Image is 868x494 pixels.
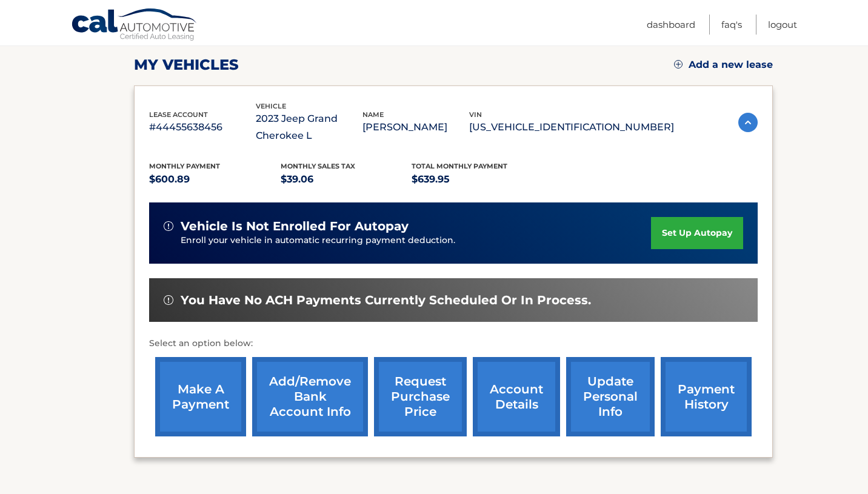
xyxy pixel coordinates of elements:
span: Monthly sales Tax [281,162,355,170]
p: $639.95 [412,171,543,188]
p: [US_VEHICLE_IDENTIFICATION_NUMBER] [469,119,674,136]
a: Add/Remove bank account info [252,357,368,436]
p: 2023 Jeep Grand Cherokee L [256,110,362,144]
a: Logout [768,15,797,35]
p: $39.06 [281,171,412,188]
span: vin [469,110,482,119]
span: Total Monthly Payment [412,162,507,170]
span: name [362,110,384,119]
p: [PERSON_NAME] [362,119,469,136]
span: You have no ACH payments currently scheduled or in process. [181,293,591,308]
p: $600.89 [149,171,281,188]
h2: my vehicles [134,56,239,74]
span: lease account [149,110,208,119]
a: make a payment [155,357,246,436]
a: Dashboard [647,15,695,35]
a: account details [473,357,560,436]
a: request purchase price [374,357,467,436]
span: vehicle is not enrolled for autopay [181,219,409,234]
a: Cal Automotive [71,8,198,43]
a: FAQ's [721,15,742,35]
span: vehicle [256,102,286,110]
a: set up autopay [651,217,743,249]
a: update personal info [566,357,655,436]
p: Enroll your vehicle in automatic recurring payment deduction. [181,234,651,247]
img: alert-white.svg [164,295,173,305]
img: accordion-active.svg [738,113,758,132]
p: Select an option below: [149,336,758,351]
a: payment history [661,357,752,436]
p: #44455638456 [149,119,256,136]
a: Add a new lease [674,59,773,71]
img: alert-white.svg [164,221,173,231]
img: add.svg [674,60,683,68]
span: Monthly Payment [149,162,220,170]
